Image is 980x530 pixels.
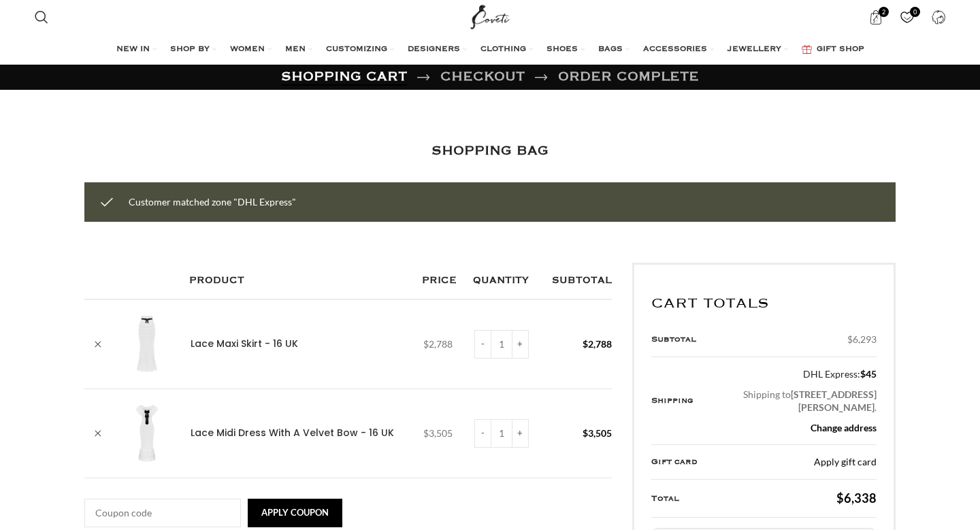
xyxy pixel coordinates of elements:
[423,338,429,350] span: $
[84,499,241,527] input: Coupon code
[802,36,864,63] a: GIFT SHOP
[480,36,533,63] a: CLOTHING
[811,422,877,433] a: Change address
[191,337,298,351] a: Lace Maxi Skirt - 16 UK
[230,36,272,63] a: WOMEN
[281,65,407,89] a: Shopping cart
[546,44,578,55] span: SHOES
[893,3,921,31] a: 0
[120,399,174,467] img: Rasario Lace Dress – couture evening dress
[860,368,877,380] bdi: 45
[651,295,877,312] h2: Cart totals
[326,44,387,55] span: CUSTOMIZING
[431,141,549,162] h1: SHOPPING BAG
[281,72,407,82] span: Shopping cart
[598,36,630,63] a: BAGS
[651,322,713,357] th: Subtotal
[558,65,699,89] span: Order complete
[836,491,877,506] bdi: 6,338
[182,263,415,299] th: Product
[791,388,877,414] strong: [STREET_ADDRESS][PERSON_NAME]
[546,36,585,63] a: SHOES
[491,330,512,359] input: Product quantity
[651,479,713,517] th: Total
[583,427,612,439] bdi: 3,505
[893,3,921,31] div: My Wishlist
[423,427,453,439] bdi: 3,505
[116,44,150,55] span: NEW IN
[651,357,713,444] th: Shipping
[541,263,612,299] th: Subtotal
[191,427,394,440] a: Lace Midi Dress With A Velvet Bow - 16 UK
[230,44,265,55] span: WOMEN
[862,3,889,31] a: 2
[440,65,525,89] a: Checkout
[721,388,877,414] p: Shipping to .
[728,44,781,55] span: JEWELLERY
[28,36,952,63] div: Main navigation
[116,36,157,63] a: NEW IN
[910,7,920,17] span: 0
[170,44,210,55] span: SHOP BY
[415,263,466,299] th: Price
[408,36,467,63] a: DESIGNERS
[583,338,612,350] bdi: 2,788
[440,72,525,82] span: Checkout
[248,499,342,527] button: Apply coupon
[836,491,844,506] span: $
[598,44,623,55] span: BAGS
[643,36,714,63] a: ACCESSORIES
[512,419,529,448] input: +
[170,36,216,63] a: SHOP BY
[474,419,491,448] input: -
[583,338,588,350] span: $
[423,427,429,439] span: $
[728,36,788,63] a: JEWELLERY
[423,338,453,350] bdi: 2,788
[28,3,55,31] a: Search
[651,445,713,480] th: Gift card
[285,36,312,63] a: MEN
[466,263,541,299] th: Quantity
[474,330,491,359] input: -
[491,419,512,448] input: Product quantity
[326,36,394,63] a: CUSTOMIZING
[643,44,707,55] span: ACCESSORIES
[84,182,896,222] div: Customer matched zone "DHL Express"
[860,368,866,380] span: $
[88,334,108,354] a: Remove Lace Maxi Skirt - 16 UK from cart
[468,10,513,22] a: Site logo
[512,330,529,359] input: +
[847,333,877,345] bdi: 6,293
[817,44,864,55] span: GIFT SHOP
[408,44,460,55] span: DESIGNERS
[847,333,853,345] span: $
[721,367,877,381] label: DHL Express:
[480,44,526,55] span: CLOTHING
[814,455,877,469] a: Apply gift card
[120,310,174,378] img: Rasario Lace Skirt – couture evening dress
[802,45,812,54] img: GiftBag
[879,7,889,17] span: 2
[88,423,108,444] a: Remove Lace Midi Dress With A Velvet Bow - 16 UK from cart
[285,44,306,55] span: MEN
[583,427,588,439] span: $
